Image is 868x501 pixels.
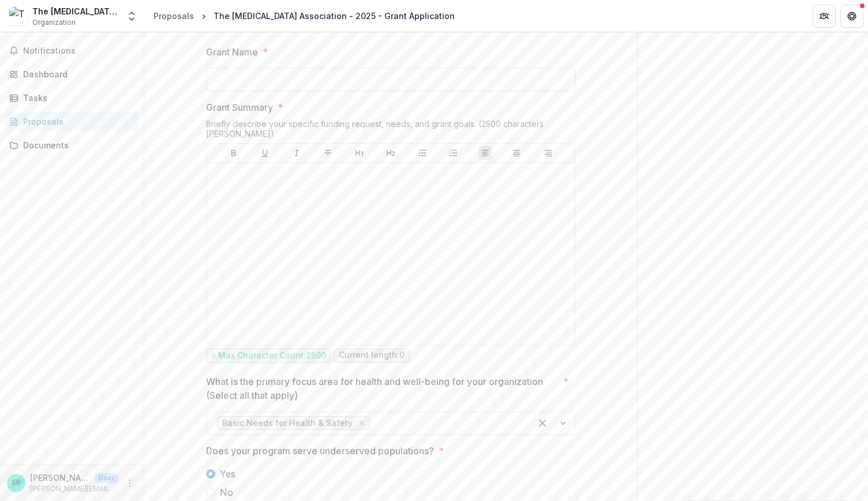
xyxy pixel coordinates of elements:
[149,8,459,24] nav: breadcrumb
[813,5,836,28] button: Partners
[12,479,21,487] div: Elizabeth Roe
[840,5,863,28] button: Get Help
[30,484,118,494] p: [PERSON_NAME][EMAIL_ADDRESS][PERSON_NAME][DOMAIN_NAME]
[5,42,139,60] button: Notifications
[5,112,139,131] a: Proposals
[510,146,523,160] button: Align Center
[206,100,273,114] p: Grant Summary
[290,146,304,160] button: Italicize
[23,68,130,80] div: Dashboard
[23,46,134,56] span: Notifications
[5,136,139,155] a: Documents
[353,146,366,160] button: Heading 1
[214,10,455,22] div: The [MEDICAL_DATA] Association - 2025 - Grant Application
[258,146,272,160] button: Underline
[32,5,119,17] div: The [MEDICAL_DATA] Association
[206,119,575,143] div: Briefly describe your specific funding request, needs, and grant goals. (2500 characters [PERSON_...
[206,444,434,458] p: Does your program serve underserved populations?
[5,65,139,84] a: Dashboard
[384,146,398,160] button: Heading 2
[339,350,405,360] p: Current length: 0
[30,472,90,484] p: [PERSON_NAME]
[9,7,28,25] img: The Amyotrophic Lateral Sclerosis Association
[5,88,139,107] a: Tasks
[220,485,233,499] span: No
[541,146,555,160] button: Align Right
[149,8,199,24] a: Proposals
[23,139,130,151] div: Documents
[206,375,559,402] p: What is the primary focus area for health and well-being for your organization (Select all that a...
[478,146,492,160] button: Align Left
[321,146,335,160] button: Strike
[220,467,235,481] span: Yes
[227,146,241,160] button: Bold
[206,45,258,59] p: Grant Name
[447,146,461,160] button: Ordered List
[218,351,326,361] p: Max Character Count: 2500
[533,414,552,432] div: Clear selected options
[23,92,130,104] div: Tasks
[32,17,76,28] span: Organization
[356,417,368,429] div: Remove Basic Needs for Health & Safety
[123,476,137,490] button: More
[124,5,140,28] button: Open entity switcher
[416,146,429,160] button: Bullet List
[222,418,353,428] span: Basic Needs for Health & Safety
[154,10,194,22] div: Proposals
[23,115,130,128] div: Proposals
[95,473,118,483] p: User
